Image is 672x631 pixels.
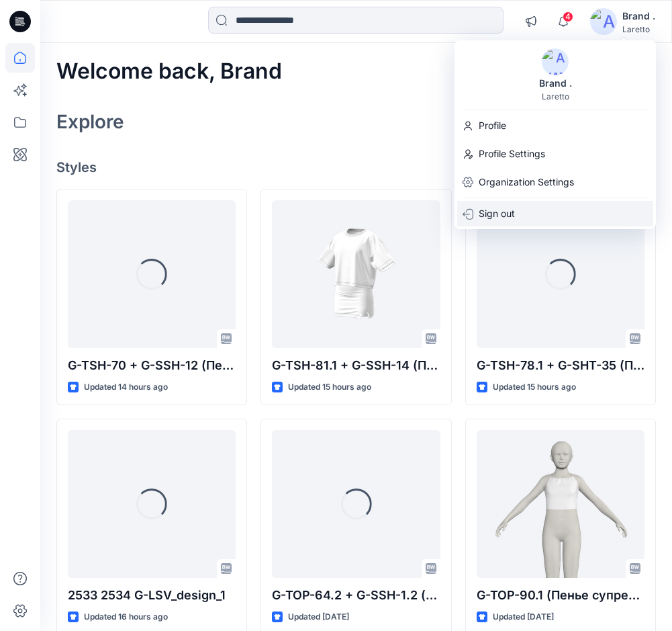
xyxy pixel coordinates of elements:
[288,610,349,624] p: Updated [DATE]
[477,586,644,605] p: G-TOP-90.1 (Пенье супрем с лайкрой)
[479,169,574,195] p: Organization Settings
[288,380,371,394] p: Updated 15 hours ago
[563,11,573,22] span: 4
[272,586,440,605] p: G-TOP-64.2 + G-SSH-1.2 (Пенье супрем с лайкрой + Кашкорсе 2*2)
[479,201,515,226] p: Sign out
[56,111,124,132] h2: Explore
[590,8,617,35] img: avatar
[542,48,569,75] img: avatar
[454,169,656,195] a: Organization Settings
[622,24,655,34] div: Laretto
[493,380,576,394] p: Updated 15 hours ago
[622,8,655,24] div: Brand .
[68,356,236,375] p: G-TSH-70 + G-SSH-12 (Пенье супрем с лайкрой + Бифлекс)
[477,430,644,578] a: G-TOP-90.1 (Пенье супрем с лайкрой)
[56,59,282,84] h2: Welcome back, Brand
[454,141,656,167] a: Profile Settings
[542,91,569,101] div: Laretto
[68,586,236,605] p: 2533 2534 G-LSV_design_1
[477,356,644,375] p: G-TSH-78.1 + G-SHT-35 (Пенье супрем с лайкрой)
[56,159,656,175] h4: Styles
[454,113,656,138] a: Profile
[531,75,580,91] div: Brand .
[272,200,440,348] a: G-TSH-81.1 + G-SSH-14 (Пенье супрем с лайкрой + Бифлекс)
[272,356,440,375] p: G-TSH-81.1 + G-SSH-14 (Пенье супрем с лайкрой + Бифлекс)
[493,610,554,624] p: Updated [DATE]
[479,113,506,138] p: Profile
[479,141,545,167] p: Profile Settings
[84,610,168,624] p: Updated 16 hours ago
[84,380,168,394] p: Updated 14 hours ago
